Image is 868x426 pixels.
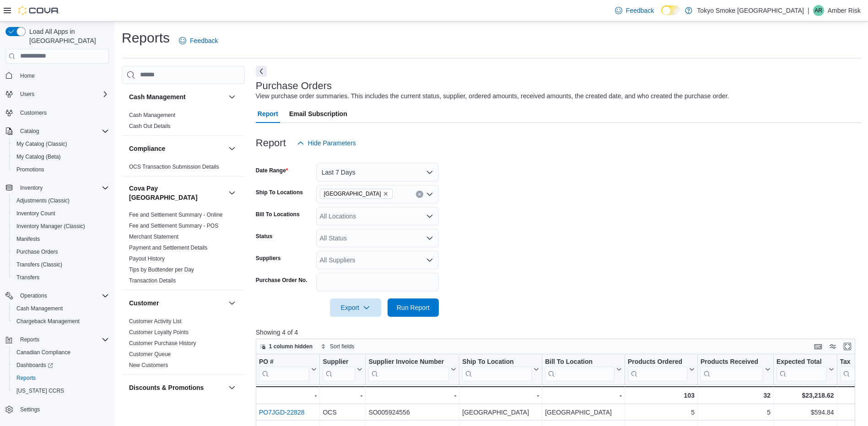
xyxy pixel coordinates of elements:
button: Inventory [2,181,113,194]
span: Catalog [20,128,39,135]
button: Open list of options [426,234,433,242]
div: - [462,390,539,401]
span: 1 column hidden [269,343,313,350]
a: Dashboards [13,360,57,371]
button: Ship To Location [462,357,539,381]
button: Sort fields [317,341,358,352]
a: Settings [16,404,43,415]
button: Chargeback Management [9,315,113,328]
button: Cash Management [226,91,237,102]
span: My Catalog (Beta) [16,153,61,160]
div: Expected Total [776,357,827,366]
a: PO7JGD-22828 [259,409,305,416]
span: Customer Purchase History [129,340,196,347]
a: Cash Management [129,112,175,118]
div: - [259,390,317,401]
button: Display options [827,341,838,352]
label: Status [256,233,273,240]
button: Export [330,298,381,317]
div: Customer [122,316,245,374]
a: Feedback [611,1,658,20]
a: Customer Purchase History [129,340,196,346]
div: Amber Risk [813,5,824,16]
div: $594.84 [776,407,834,418]
div: Cova Pay [GEOGRAPHIC_DATA] [122,209,245,290]
span: Inventory [16,182,109,193]
a: Tips by Budtender per Day [129,266,194,273]
button: Open list of options [426,213,433,220]
div: 103 [628,390,695,401]
span: Merchant Statement [129,233,178,240]
button: Enter fullscreen [842,341,853,352]
span: My Catalog (Beta) [13,151,109,162]
span: Chargeback Management [16,318,80,325]
button: Reports [2,333,113,346]
span: My Catalog (Classic) [16,140,67,148]
button: Purchase Orders [9,245,113,258]
span: OCS Transaction Submission Details [129,163,219,170]
button: Expected Total [776,357,834,381]
span: Cash Management [129,112,175,119]
div: View purchase order summaries. This includes the current status, supplier, ordered amounts, recei... [256,91,729,101]
a: OCS Transaction Submission Details [129,164,219,170]
h3: Compliance [129,144,165,153]
span: Cash Out Details [129,122,171,130]
div: 5 [701,407,771,418]
button: Compliance [226,143,237,154]
div: Products Ordered [628,357,687,366]
a: Payment and Settlement Details [129,245,207,251]
span: Manifests [13,234,109,245]
span: Payout History [129,255,165,262]
input: Dark Mode [661,5,680,15]
a: Purchase Orders [13,246,62,257]
h3: Cova Pay [GEOGRAPHIC_DATA] [129,184,225,202]
div: Expected Total [776,357,827,381]
a: My Catalog (Beta) [13,151,65,162]
div: SO005924556 [368,407,456,418]
span: [US_STATE] CCRS [16,387,64,394]
span: Email Subscription [289,105,347,123]
button: Canadian Compliance [9,346,113,359]
span: Transfers [16,274,39,281]
span: North Bay Lakeshore [320,189,393,199]
button: [US_STATE] CCRS [9,384,113,397]
span: Payment and Settlement Details [129,244,207,251]
button: 1 column hidden [256,341,316,352]
span: Home [16,70,109,81]
p: Tokyo Smoke [GEOGRAPHIC_DATA] [697,5,804,16]
button: Transfers (Classic) [9,258,113,271]
span: Canadian Compliance [16,349,70,356]
label: Suppliers [256,255,281,262]
a: New Customers [129,362,168,368]
a: Transfers [13,272,43,283]
button: Catalog [16,126,43,137]
a: Customers [16,107,50,118]
button: Customer [129,298,225,308]
button: Cova Pay [GEOGRAPHIC_DATA] [226,187,237,198]
a: Fee and Settlement Summary - POS [129,223,218,229]
div: - [368,390,456,401]
button: Operations [2,289,113,302]
div: Products Ordered [628,357,687,381]
span: Customers [20,109,47,117]
span: Operations [20,292,47,299]
div: OCS [323,407,362,418]
span: Run Report [397,303,430,312]
span: Customer Activity List [129,318,182,325]
button: Users [2,88,113,101]
button: Reports [16,334,43,345]
span: Reports [16,334,109,345]
span: Catalog [16,126,109,137]
div: Bill To Location [545,357,615,366]
span: AR [814,5,822,16]
label: Date Range [256,167,288,174]
div: $23,218.62 [776,390,834,401]
button: Manifests [9,233,113,245]
a: Home [16,70,38,81]
button: Open list of options [426,191,433,198]
a: Cash Management [13,303,66,314]
button: Reports [9,372,113,384]
span: Inventory Manager (Classic) [16,223,85,230]
span: Sort fields [330,343,354,350]
span: Transfers (Classic) [13,259,109,270]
